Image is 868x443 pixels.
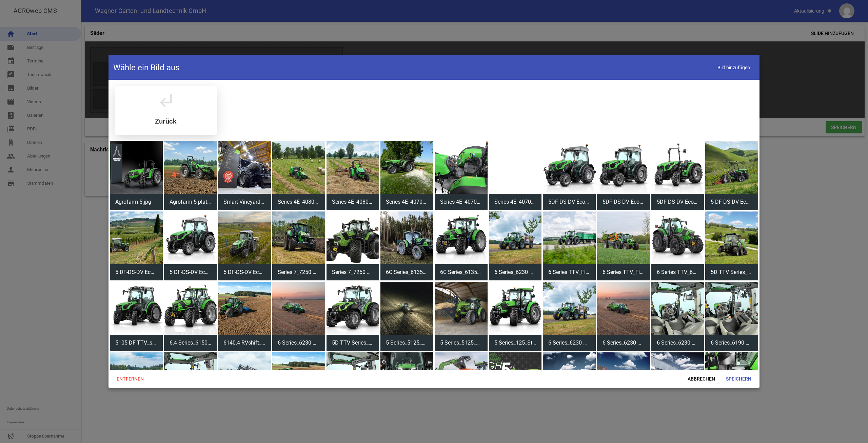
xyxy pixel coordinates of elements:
span: 6 Series_6230 RCshift_Stage V_field_MaxiVision+_2_b.jpg [597,334,650,352]
span: 5DF-DS-DV Ecoline Series_5080 DF Ecoline_Stage V_studio_DSC_2376.jpg [651,193,704,211]
span: 5DF-DS-DV Ecoline Series_5080 DV Ecoline_Stage V_studio_DSC_9606.jpg [543,193,596,211]
i: subdirectory_arrow_left [156,91,175,110]
span: Series 4E_4080E_Stage V_Field_DJI_20240620003137_0222_D.jpg [327,193,379,211]
span: Smart Vineyard Tractor_EIMA.jpg [218,193,271,211]
span: 5 Series_5125_Stage V_Field.jpg [435,334,488,352]
span: 5 Series_125_Stage V_Studio.jpg [489,334,542,352]
div: DEUTZ FAHR [115,86,217,135]
span: 6 Series_6190 RCshift_Stage V_studio_MaxiVisionPRO_b.jpg [705,334,758,352]
span: 6C Series_6135 C TTV_2.jpg [380,263,433,281]
span: 6.4 Series_6150.4 RVshift.jpg [164,334,217,352]
span: 5 DF-DS-DV Ecoline Series_5080 DV Ecoline_Stage V_Field_DSC_8111.jpg [705,193,758,211]
span: 5 DF-DS-DV Ecoline Series_5080 DF Ecoline_Stage V_Studio_DSC_7182.jpg [164,263,217,281]
span: 6 Series_6230 RCshift_field_2.jpg [272,334,325,352]
span: Abbrechen [682,373,721,385]
span: 5 DF-DS-DV Ecoline Series_5080 DF Ecoline_Stage V_Field_DJI_0680.jpg [218,263,271,281]
span: Series 7_7250 TTV HD_Studio_2.jpg [327,263,379,281]
span: Agrofarm 5 platform_Agrofarm 5095_LRC_Field.jpg [164,193,217,211]
span: Series 4E_4080E_Stage V_Field_DJI_20240620030518_0323_D.jpg [272,193,325,211]
span: Bild hinzufügen [713,61,755,75]
span: 6 Series TTV_Field_2.jpg [543,263,596,281]
span: 5D TTV Series_5115 D TTV_Stage V_field.jpg [705,263,758,281]
span: Speichern [721,373,757,385]
span: 6 Series_6230 RCshift_Stage V_studio_MaxiVision+_b.jpg [651,334,704,352]
span: 6 Series TTV_Field.jpg [597,263,650,281]
span: 6140.4 RVshift_Stage V_field_2.jpg [218,334,271,352]
span: 6 Series TTV_6190 TTV_Studio.jpg [651,263,704,281]
span: 6 Series_6230 RCshift_field.jpg [489,263,542,281]
span: Series 4E_4070E_Stage V_Studio_DSC_9909 E.jpg [435,193,488,211]
span: 6 Series_6230 RCshift_Stage V_field_MaxiVision+_b.jpg [543,334,596,352]
span: 5D TTV Series_5115 D TTV_studio.jpg [327,334,379,352]
span: 6C Series_6135 C RVshift_2.jpg [435,263,488,281]
span: Series 4E_4070E_Stage V_Field_DSC_9669.jpg [380,193,433,211]
h4: Wähle ein Bild aus [113,62,179,73]
span: 5105 DF TTV_studio_2.jpg [110,334,163,352]
span: Agrofarm 5.jpg [110,193,163,211]
span: Entfernen [111,373,149,385]
span: 5DF-DS-DV Ecoline Series_5080 DS Ecoline_Stage V_studio_DSC_9298.jpg [597,193,650,211]
span: 5 Series_5125_Stage V_Field_night.jpg [380,334,433,352]
span: Series 4E_4070E_Stage V_Studio_DSC_9821.jpg [489,193,542,211]
h5: Zurück [155,118,176,125]
span: Series 7_7250 TTV_Field_2.jpg [272,263,325,281]
span: 5 DF-DS-DV Ecoline Series_5080 DS Ecoline_Stage V_Field_DSC_9548.jpg [110,263,163,281]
